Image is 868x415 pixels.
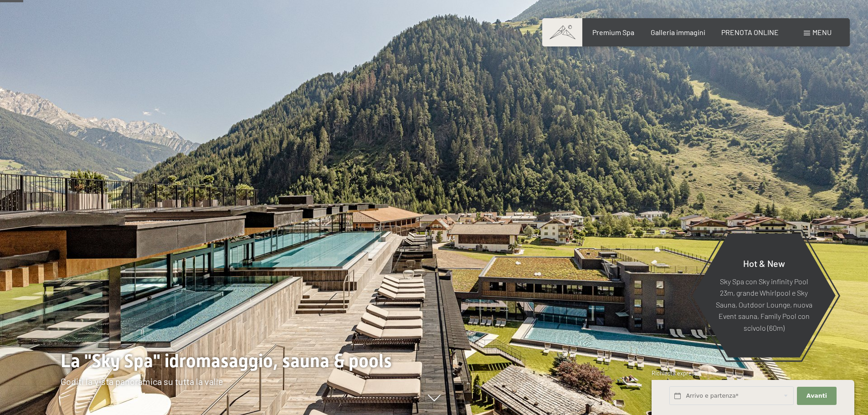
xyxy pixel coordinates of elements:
[721,28,779,36] a: PRENOTA ONLINE
[797,387,836,405] button: Avanti
[812,28,832,36] span: Menu
[692,233,836,358] a: Hot & New Sky Spa con Sky infinity Pool 23m, grande Whirlpool e Sky Sauna, Outdoor Lounge, nuova ...
[743,257,785,268] span: Hot & New
[592,28,634,36] a: Premium Spa
[714,275,813,333] p: Sky Spa con Sky infinity Pool 23m, grande Whirlpool e Sky Sauna, Outdoor Lounge, nuova Event saun...
[651,28,705,36] a: Galleria immagini
[806,392,827,400] span: Avanti
[652,369,697,377] span: Richiesta express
